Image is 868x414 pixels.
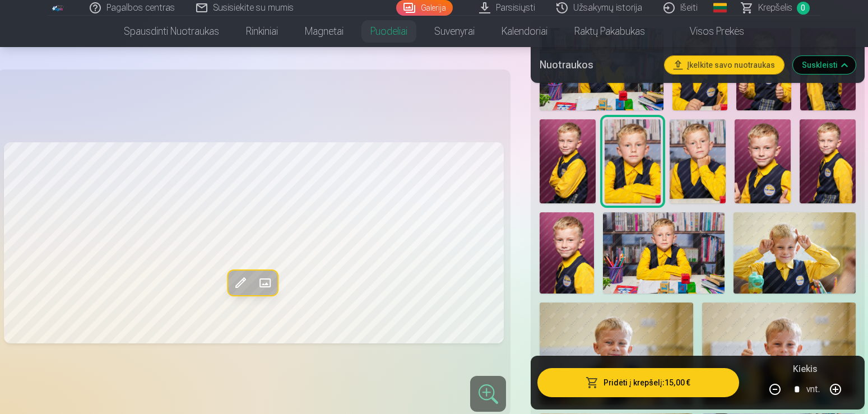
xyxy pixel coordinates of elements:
a: Puodeliai [357,16,421,47]
a: Spausdinti nuotraukas [110,16,233,47]
img: /fa2 [52,4,64,11]
span: Krepšelis [758,1,792,15]
a: Raktų pakabukas [561,16,658,47]
a: Magnetai [291,16,357,47]
h5: Nuotraukos [540,57,655,73]
button: Įkelkite savo nuotraukas [665,56,784,74]
h5: Kiekis [793,362,817,376]
a: Kalendoriai [488,16,561,47]
a: Visos prekės [658,16,758,47]
button: Pridėti į krepšelį:15,00 € [537,368,739,397]
div: vnt. [806,376,820,403]
button: Suskleisti [793,56,856,74]
a: Rinkiniai [233,16,291,47]
a: Suvenyrai [421,16,488,47]
span: 0 [797,2,810,15]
